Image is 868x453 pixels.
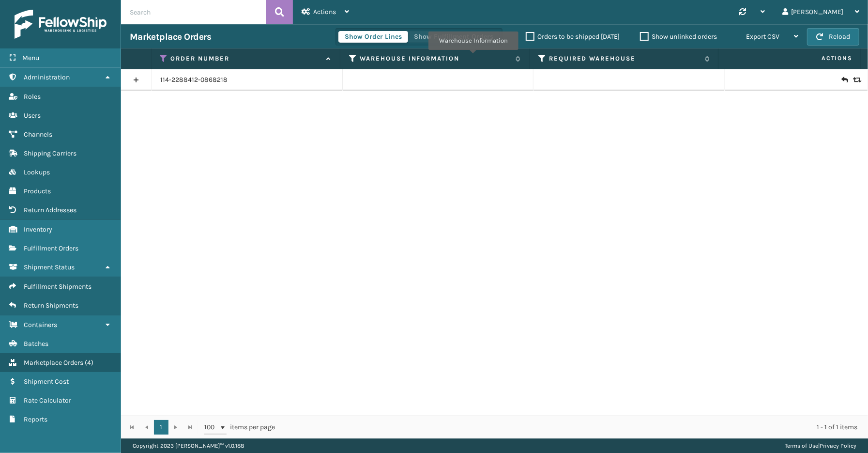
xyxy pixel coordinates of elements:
[722,50,858,66] span: Actions
[820,442,856,449] a: Privacy Policy
[24,206,76,214] span: Return Addresses
[640,32,717,41] label: Show unlinked orders
[24,111,41,120] span: Users
[24,321,57,329] span: Containers
[24,340,48,348] span: Batches
[24,263,75,271] span: Shipment Status
[408,31,500,43] button: Show Fulfillment Orders
[24,244,78,252] span: Fulfillment Orders
[154,420,168,435] a: 1
[85,359,93,367] span: ( 4 )
[549,54,700,63] label: Required Warehouse
[853,77,859,83] i: Replace
[24,282,91,291] span: Fulfillment Shipments
[24,168,50,176] span: Lookups
[785,442,818,449] a: Terms of Use
[785,438,856,453] div: |
[24,187,51,195] span: Products
[338,31,408,43] button: Show Order Lines
[24,301,78,310] span: Return Shipments
[313,8,336,16] span: Actions
[24,359,83,367] span: Marketplace Orders
[133,438,244,453] p: Copyright 2023 [PERSON_NAME]™ v 1.0.188
[24,73,70,81] span: Administration
[24,93,41,101] span: Roles
[360,54,511,63] label: Warehouse Information
[24,377,69,386] span: Shipment Cost
[746,32,779,41] span: Export CSV
[24,396,71,405] span: Rate Calculator
[24,130,52,139] span: Channels
[24,415,47,423] span: Reports
[807,28,859,46] button: Reload
[22,54,39,62] span: Menu
[204,420,275,435] span: items per page
[24,225,52,234] span: Inventory
[160,75,228,85] a: 114-2288412-0868218
[841,75,847,85] i: Create Return Label
[289,422,857,432] div: 1 - 1 of 1 items
[170,54,321,63] label: Order Number
[204,422,219,432] span: 100
[130,31,211,43] h3: Marketplace Orders
[15,10,107,39] img: logo
[526,32,620,41] label: Orders to be shipped [DATE]
[24,149,76,157] span: Shipping Carriers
